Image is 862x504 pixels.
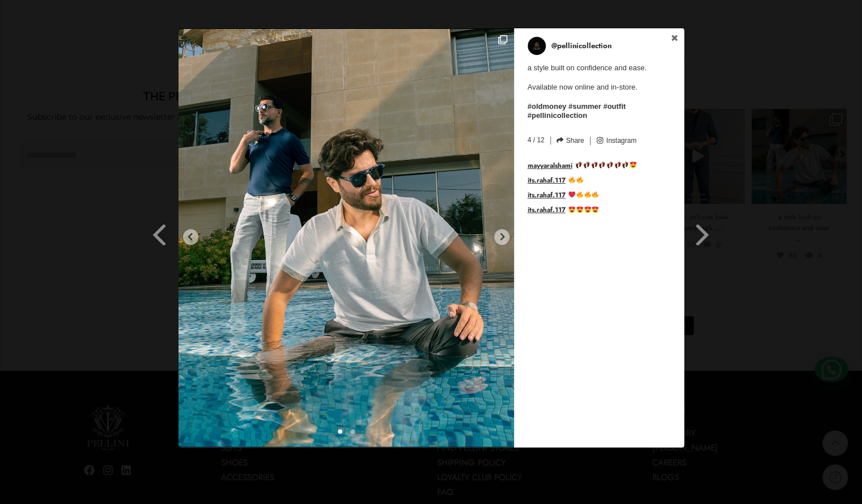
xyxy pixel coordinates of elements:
p: @pellinicollection [551,37,612,55]
a: Share [557,137,584,145]
a: its.rahaf.117 [528,205,566,215]
a: its.rahaf.117 [528,190,566,200]
img: 😍 [630,162,636,168]
span: a style built on confidence and ease. Available now online and in-store. [528,58,663,121]
img: 😍 [568,206,575,213]
img: 😍 [584,206,591,213]
a: its.rahaf.117 [528,175,566,185]
img: 🔥 [584,191,591,198]
a: #outfit [603,102,626,111]
img: 😍 [576,206,583,213]
a: #oldmoney [528,102,567,111]
img: 👣 [583,162,590,168]
a: Instagram [596,137,636,145]
a: mayyaralshami [528,160,572,171]
img: 🔥 [592,191,598,198]
img: 👣 [614,162,621,168]
img: a style built on confidence and ease.<br> <br> Available now online and in-store. <br> <br> #oldm... [179,28,514,447]
img: 👣 [606,162,613,168]
img: 🔥 [576,191,583,198]
img: pellinicollection.webp [528,37,546,55]
img: 👣 [598,162,605,168]
img: 👣 [575,162,582,168]
span: 4 / 12 [528,134,545,144]
a: #summer [568,102,601,111]
a: #pellinicollection [528,111,587,120]
img: 🔥 [576,176,583,183]
img: 🔥 [568,176,575,183]
img: 😍 [592,206,598,213]
img: 👣 [591,162,598,168]
img: ❤️ [568,191,575,198]
img: 👣 [622,162,629,168]
a: @pellinicollection [528,37,663,55]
